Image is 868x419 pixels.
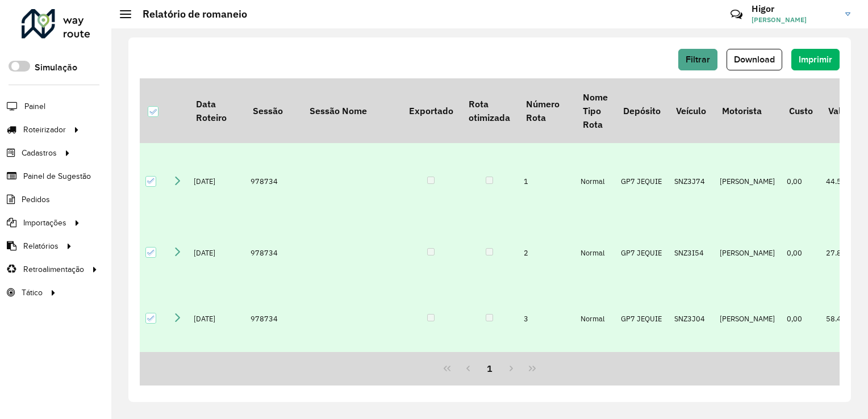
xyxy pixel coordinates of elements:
th: Sessão [245,78,302,143]
td: [PERSON_NAME] [714,286,781,351]
td: 27.867,73 [820,220,867,286]
th: Sessão Nome [302,78,401,143]
button: Filtrar [678,49,717,70]
td: SNZ3I54 [669,220,714,286]
span: Painel [24,100,45,112]
span: Importações [23,217,66,229]
td: 2 [518,220,575,286]
span: Download [734,55,775,64]
th: Custo [781,78,820,143]
span: Cadastros [22,147,57,159]
td: 978734 [245,143,302,220]
th: Depósito [615,78,668,143]
td: [DATE] [188,351,245,396]
button: 1 [479,358,500,379]
span: Pedidos [22,194,50,206]
td: 1 [518,143,575,220]
td: [DATE] [188,286,245,351]
span: Filtrar [686,55,710,64]
td: GP7 JEQUIE [615,351,668,396]
td: [PERSON_NAME] [714,143,781,220]
td: QYZ9B98 [669,351,714,396]
td: Normal [575,351,615,396]
span: Painel de Sugestão [23,170,91,182]
span: Roteirizador [23,124,66,136]
td: [PERSON_NAME] [714,220,781,286]
td: GP7 JEQUIE [615,286,668,351]
td: 0,00 [781,286,820,351]
td: 978734 [245,351,302,396]
td: 44.570,26 [820,143,867,220]
span: Imprimir [799,55,832,64]
h3: Higor [752,3,837,14]
th: Rota otimizada [461,78,518,143]
td: [DATE] [188,143,245,220]
td: 3 [518,286,575,351]
span: Relatórios [23,240,59,252]
button: Download [727,49,782,70]
span: Retroalimentação [23,263,84,275]
td: 978734 [245,220,302,286]
th: Número Rota [518,78,575,143]
th: Data Roteiro [188,78,245,143]
td: 0,00 [781,143,820,220]
td: Normal [575,220,615,286]
span: [PERSON_NAME] [752,15,837,25]
span: Tático [22,287,43,299]
td: 978734 [245,286,302,351]
td: 58.425,08 [820,286,867,351]
a: Contato Rápido [724,2,749,27]
th: Exportado [401,78,461,143]
td: [PERSON_NAME] [714,351,781,396]
td: Normal [575,286,615,351]
td: 0,00 [781,351,820,396]
td: GP7 JEQUIE [615,220,668,286]
td: SNZ3J04 [669,286,714,351]
label: Simulação [35,61,77,74]
h2: Relatório de romaneio [131,8,247,20]
th: Valor [820,78,867,143]
th: Veículo [669,78,714,143]
td: [DATE] [188,220,245,286]
td: GP7 JEQUIE [615,143,668,220]
th: Motorista [714,78,781,143]
td: SNZ3J74 [669,143,714,220]
td: 0,00 [781,220,820,286]
button: Imprimir [791,49,840,70]
td: 4 [518,351,575,396]
th: Nome Tipo Rota [575,78,615,143]
td: Normal [575,143,615,220]
td: 23.528,82 [820,351,867,396]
